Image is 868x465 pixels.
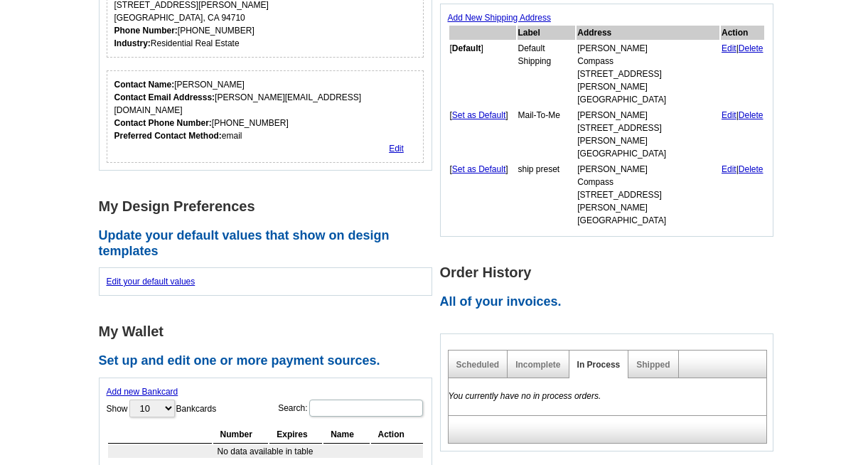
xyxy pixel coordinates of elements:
h1: My Wallet [99,324,440,339]
select: ShowBankcards [129,400,175,417]
b: Default [452,43,481,53]
td: [ ] [449,108,516,161]
strong: Contact Phone Number: [114,118,212,128]
a: Add new Bankcard [107,387,178,397]
a: Edit your default values [107,277,195,287]
th: Label [518,26,576,40]
a: Delete [739,43,763,53]
a: In Process [577,360,621,370]
td: | [721,108,764,161]
div: Who should we contact regarding order issues? [107,70,424,163]
a: Set as Default [452,110,505,120]
a: Edit [389,144,404,154]
h2: All of your invoices. [440,294,781,310]
strong: Industry: [114,38,151,48]
strong: Contact Email Addresss: [114,92,215,102]
label: Search: [278,398,424,418]
iframe: LiveChat chat widget [584,134,868,465]
td: Mail-To-Me [518,108,576,161]
td: No data available in table [108,445,423,458]
label: Show Bankcards [107,398,217,419]
a: Scheduled [456,360,500,370]
h2: Update your default values that show on design templates [99,228,440,259]
h2: Set up and edit one or more payment sources. [99,353,440,369]
a: Set as Default [452,164,505,174]
td: ship preset [518,162,576,228]
a: Edit [722,43,736,53]
em: You currently have no in process orders. [449,391,601,401]
th: Number [213,426,269,444]
td: [PERSON_NAME] Compass [STREET_ADDRESS][PERSON_NAME] [GEOGRAPHIC_DATA] [577,162,719,228]
th: Address [577,26,719,40]
input: Search: [309,400,423,417]
td: [PERSON_NAME] [STREET_ADDRESS][PERSON_NAME] [GEOGRAPHIC_DATA] [577,108,719,161]
h1: My Design Preferences [99,199,440,214]
td: Default Shipping [518,41,576,107]
th: Expires [269,426,322,444]
th: Name [323,426,369,444]
a: Edit [722,110,736,120]
td: [PERSON_NAME] Compass [STREET_ADDRESS][PERSON_NAME] [GEOGRAPHIC_DATA] [577,41,719,107]
a: Incomplete [515,360,560,370]
div: [PERSON_NAME] [PERSON_NAME][EMAIL_ADDRESS][DOMAIN_NAME] [PHONE_NUMBER] email [114,78,417,142]
strong: Phone Number: [114,26,178,36]
th: Action [721,26,764,40]
th: Action [371,426,423,444]
td: | [721,41,764,107]
a: Add New Shipping Address [448,13,551,23]
a: Delete [739,110,763,120]
strong: Contact Name: [114,80,175,90]
td: [ ] [449,162,516,228]
strong: Preferred Contact Method: [114,131,222,141]
h1: Order History [440,265,781,280]
td: [ ] [449,41,516,107]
